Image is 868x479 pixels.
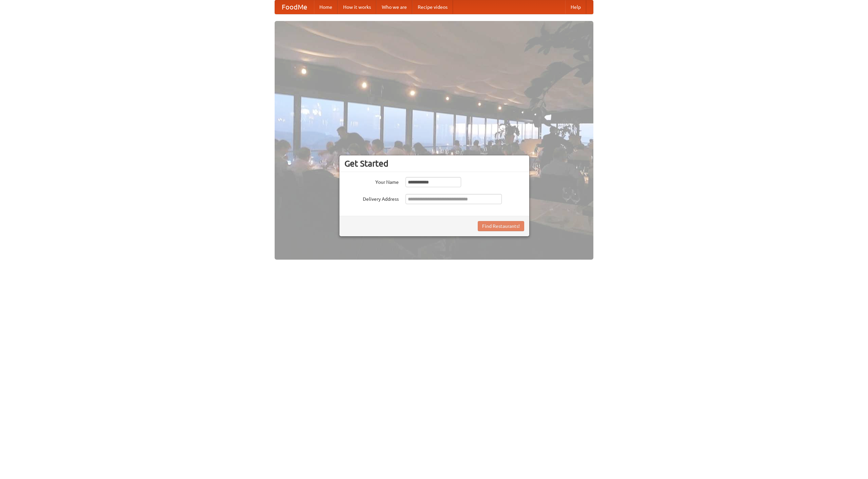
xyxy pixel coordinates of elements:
button: Find Restaurants! [478,221,524,231]
a: Recipe videos [412,0,453,14]
h3: Get Started [344,158,524,169]
label: Your Name [344,177,399,186]
a: Who we are [376,0,412,14]
a: FoodMe [275,0,314,14]
a: How it works [338,0,376,14]
a: Help [565,0,586,14]
label: Delivery Address [344,194,399,202]
a: Home [314,0,338,14]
